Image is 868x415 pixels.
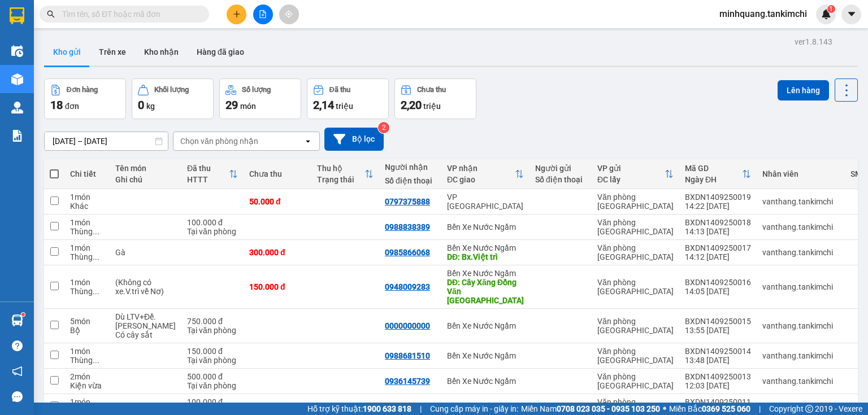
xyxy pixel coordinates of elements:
[11,102,23,113] img: warehouse-icon
[187,397,238,407] div: 100.000 đ
[187,317,238,326] div: 750.000 đ
[115,330,176,339] div: Có cây sắt
[597,164,665,173] div: VP gửi
[240,102,256,111] span: món
[447,252,524,261] div: DĐ: Bx.Việt trì
[385,248,430,257] div: 0985866068
[597,347,674,365] div: Văn phòng [GEOGRAPHIC_DATA]
[423,102,441,111] span: triệu
[592,159,679,189] th: Toggle SortBy
[253,5,273,24] button: file-add
[115,248,176,257] div: Gà
[115,164,176,173] div: Tên món
[45,132,168,150] input: Select a date range.
[307,403,411,415] span: Hỗ trợ kỹ thuật:
[249,197,306,206] div: 50.000 đ
[685,287,751,296] div: 14:05 [DATE]
[187,356,238,365] div: Tại văn phòng
[12,391,23,402] span: message
[70,397,104,407] div: 1 món
[762,197,839,206] div: vanthang.tankimchi
[44,38,90,65] button: Kho gửi
[279,5,299,24] button: aim
[70,202,104,211] div: Khác
[385,377,430,386] div: 0936145739
[70,243,104,252] div: 1 món
[187,218,238,227] div: 100.000 đ
[685,193,751,202] div: BXDN1409250019
[447,321,524,330] div: Bến Xe Nước Ngầm
[663,407,666,411] span: ⚪️
[762,282,839,291] div: vanthang.tankimchi
[447,351,524,360] div: Bến Xe Nước Ngầm
[70,381,104,390] div: Kiện vừa
[417,86,446,94] div: Chưa thu
[70,218,104,227] div: 1 món
[597,317,674,335] div: Văn phòng [GEOGRAPHIC_DATA]
[441,159,530,189] th: Toggle SortBy
[385,222,430,231] div: 0988838389
[225,98,238,112] span: 29
[219,78,301,119] button: Số lượng29món
[597,278,674,296] div: Văn phòng [GEOGRAPHIC_DATA]
[401,98,422,112] span: 2,20
[227,5,246,24] button: plus
[762,222,839,231] div: vanthang.tankimchi
[447,164,515,173] div: VP nhận
[181,159,244,189] th: Toggle SortBy
[385,351,430,360] div: 0988681510
[233,10,241,18] span: plus
[759,403,761,415] span: |
[187,381,238,390] div: Tại văn phòng
[685,227,751,236] div: 14:13 [DATE]
[317,175,364,184] div: Trạng thái
[685,278,751,287] div: BXDN1409250016
[385,321,430,330] div: 0000000000
[841,5,861,24] button: caret-down
[11,314,23,326] img: warehouse-icon
[447,377,524,386] div: Bến Xe Nước Ngầm
[685,243,751,252] div: BXDN1409250017
[303,137,313,146] svg: open
[430,403,518,415] span: Cung cấp máy in - giấy in:
[135,38,188,65] button: Kho nhận
[447,278,524,305] div: DĐ: Cây Xăng Đồng Văn Vĩnh Yên
[115,175,176,184] div: Ghi chú
[47,10,55,18] span: search
[363,404,411,413] strong: 1900 633 818
[12,366,23,377] span: notification
[115,312,176,330] div: Dù LTV+Đế.Lương Hoàng
[70,317,104,326] div: 5 món
[762,321,839,330] div: vanthang.tankimchi
[535,164,586,173] div: Người gửi
[685,317,751,326] div: BXDN1409250015
[710,7,816,21] span: minhquang.tankimchi
[447,193,524,211] div: VP [GEOGRAPHIC_DATA]
[187,347,238,356] div: 150.000 đ
[70,227,104,236] div: Thùng xốp
[685,202,751,211] div: 14:22 [DATE]
[385,402,430,411] div: 0986940085
[138,98,144,112] span: 0
[187,372,238,381] div: 500.000 đ
[447,175,515,184] div: ĐC giao
[685,218,751,227] div: BXDN1409250018
[685,252,751,261] div: 14:12 [DATE]
[778,80,829,101] button: Lên hàng
[62,8,196,20] input: Tìm tên, số ĐT hoặc mã đơn
[188,38,253,65] button: Hàng đã giao
[447,243,524,252] div: Bến Xe Nước Ngầm
[762,248,839,257] div: vanthang.tankimchi
[242,86,271,94] div: Số lượng
[702,404,750,413] strong: 0369 525 060
[70,252,104,261] div: Thùng vừa
[535,175,586,184] div: Số điện thoại
[762,169,839,178] div: Nhân viên
[829,5,833,13] span: 1
[669,403,750,415] span: Miền Bắc
[679,159,757,189] th: Toggle SortBy
[154,86,189,94] div: Khối lượng
[132,78,214,119] button: Khối lượng0kg
[685,356,751,365] div: 13:48 [DATE]
[597,218,674,236] div: Văn phòng [GEOGRAPHIC_DATA]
